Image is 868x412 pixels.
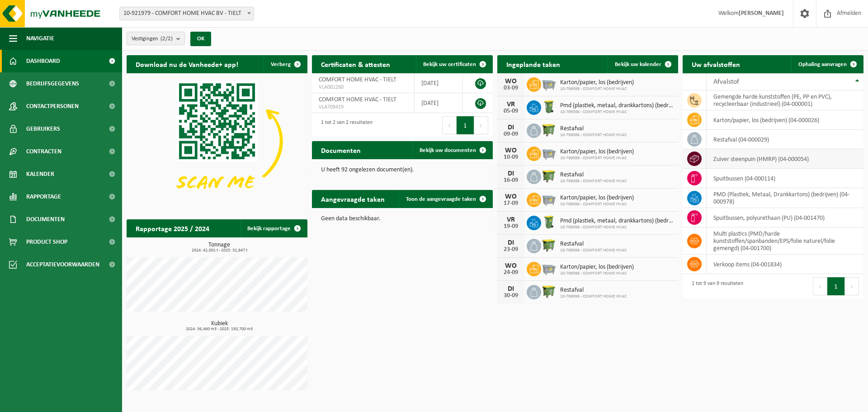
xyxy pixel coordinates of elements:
div: 19-09 [502,223,520,230]
span: 2024: 36,460 m3 - 2025: 150,700 m3 [131,327,307,331]
span: Contracten [26,140,61,163]
a: Bekijk rapportage [240,219,307,237]
div: 09-09 [502,131,520,137]
div: WO [502,147,520,154]
span: Ophaling aanvragen [798,62,847,67]
td: [DATE] [415,93,463,113]
span: 10-799098 - COMFORT HOME HVAC [560,202,634,207]
div: 1 tot 2 van 2 resultaten [316,115,373,135]
span: VLA001260 [319,84,407,91]
td: multi plastics (PMD/harde kunststoffen/spanbanden/EPS/folie naturel/folie gemengd) (04-001700) [707,227,863,255]
span: Verberg [271,62,291,67]
div: 03-09 [502,85,520,91]
h3: Kubiek [131,321,307,331]
span: 10-799098 - COMFORT HOME HVAC [560,86,634,92]
span: 10-799098 - COMFORT HOME HVAC [560,179,627,184]
img: WB-2500-GAL-GY-01 [541,260,557,276]
img: WB-2500-GAL-GY-01 [541,191,557,207]
span: Bekijk uw certificaten [423,62,476,67]
img: WB-1100-HPE-GN-50 [541,168,557,184]
span: 10-799098 - COMFORT HOME HVAC [560,294,627,299]
td: verkoop items (04-001834) [707,255,863,274]
td: spuitbussen (04-000114) [707,169,863,188]
span: Navigatie [26,27,54,50]
div: 23-09 [502,246,520,253]
div: WO [502,193,520,200]
span: Rapportage [26,185,61,208]
div: 1 tot 9 van 9 resultaten [687,276,743,296]
button: Vestigingen(2/2) [127,32,185,45]
div: WO [502,262,520,270]
h2: Documenten [312,141,370,159]
span: 2024: 42,001 t - 2025: 32,847 t [131,248,307,253]
div: WO [502,78,520,85]
span: COMFORT HOME HVAC - TIELT [319,96,396,103]
a: Bekijk uw documenten [412,141,492,159]
h2: Aangevraagde taken [312,190,394,208]
span: COMFORT HOME HVAC - TIELT [319,76,396,83]
span: Toon de aangevraagde taken [406,196,476,202]
button: 1 [827,277,845,295]
span: Restafval [560,241,627,248]
span: 10-921979 - COMFORT HOME HVAC BV - TIELT [120,7,254,20]
span: 10-799098 - COMFORT HOME HVAC [560,248,627,253]
h2: Certificaten & attesten [312,55,399,73]
div: VR [502,216,520,223]
td: PMD (Plastiek, Metaal, Drankkartons) (bedrijven) (04-000978) [707,188,863,208]
span: 10-921979 - COMFORT HOME HVAC BV - TIELT [119,7,254,20]
span: Karton/papier, los (bedrijven) [560,148,634,156]
td: gemengde harde kunststoffen (PE, PP en PVC), recycleerbaar (industrieel) (04-000001) [707,90,863,110]
div: DI [502,124,520,131]
div: 10-09 [502,154,520,161]
button: OK [190,32,211,46]
span: Kalender [26,163,54,185]
span: Karton/papier, los (bedrijven) [560,264,634,271]
td: restafval (04-000029) [707,130,863,149]
strong: [PERSON_NAME] [739,10,784,17]
div: VR [502,101,520,108]
count: (2/2) [160,36,173,42]
p: U heeft 92 ongelezen document(en). [321,167,484,173]
span: Restafval [560,125,627,133]
h3: Tonnage [131,242,307,253]
button: Next [474,116,488,134]
div: 17-09 [502,200,520,207]
img: WB-1100-HPE-GN-50 [541,122,557,137]
a: Bekijk uw kalender [608,55,677,73]
button: Previous [813,277,827,295]
span: Bekijk uw kalender [615,62,661,67]
button: Next [845,277,859,295]
img: WB-0240-HPE-GN-50 [541,99,557,114]
img: WB-2500-GAL-GY-01 [541,76,557,91]
span: 10-799098 - COMFORT HOME HVAC [560,271,634,276]
span: 10-799098 - COMFORT HOME HVAC [560,156,634,161]
td: karton/papier, los (bedrijven) (04-000026) [707,110,863,130]
div: 30-09 [502,293,520,299]
img: WB-2500-GAL-GY-01 [541,145,557,161]
td: spuitbussen, polyurethaan (PU) (04-001470) [707,208,863,227]
h2: Ingeplande taken [497,55,569,73]
button: Previous [442,116,457,134]
div: DI [502,170,520,177]
div: 05-09 [502,108,520,114]
button: 1 [457,116,474,134]
span: 10-799098 - COMFORT HOME HVAC [560,225,674,230]
span: Acceptatievoorwaarden [26,253,99,276]
p: Geen data beschikbaar. [321,216,484,222]
span: Karton/papier, los (bedrijven) [560,194,634,202]
td: [DATE] [415,73,463,93]
span: 10-799098 - COMFORT HOME HVAC [560,109,674,115]
span: Pmd (plastiek, metaal, drankkartons) (bedrijven) [560,102,674,109]
span: Contactpersonen [26,95,79,118]
span: Product Shop [26,231,67,253]
span: Gebruikers [26,118,60,140]
span: Afvalstof [713,78,739,85]
a: Ophaling aanvragen [791,55,863,73]
span: Dashboard [26,50,60,72]
span: Karton/papier, los (bedrijven) [560,79,634,86]
img: WB-0240-HPE-GN-50 [541,214,557,230]
span: Bedrijfsgegevens [26,72,79,95]
div: DI [502,239,520,246]
span: Pmd (plastiek, metaal, drankkartons) (bedrijven) [560,218,674,225]
div: DI [502,285,520,293]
